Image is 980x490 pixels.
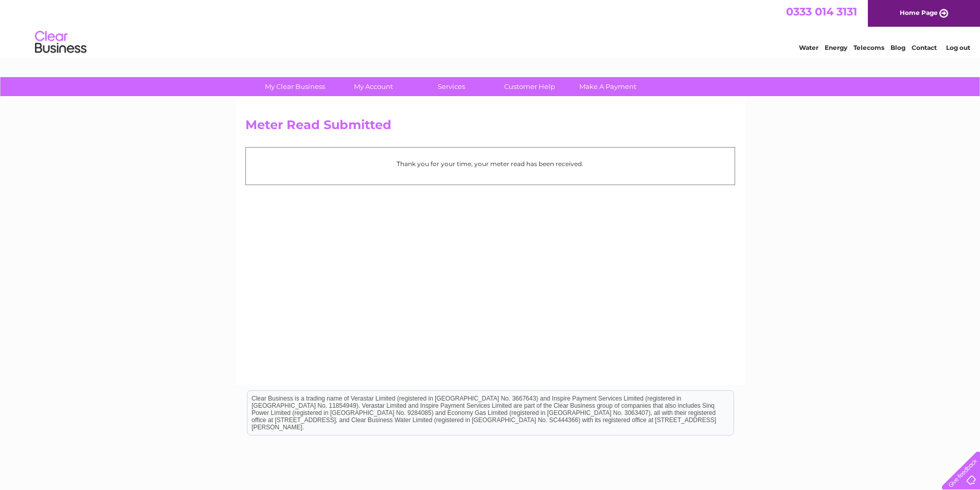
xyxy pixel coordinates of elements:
a: My Clear Business [253,77,337,96]
h2: Meter Read Submitted [245,118,735,137]
a: Customer Help [487,77,572,96]
a: Services [409,77,494,96]
a: Log out [946,44,970,51]
a: Energy [825,44,847,51]
img: logo.png [34,27,87,58]
a: Telecoms [853,44,884,51]
p: Thank you for your time, your meter read has been received. [251,159,729,169]
a: Contact [912,44,937,51]
a: Make A Payment [565,77,650,96]
div: Clear Business is a trading name of Verastar Limited (registered in [GEOGRAPHIC_DATA] No. 3667643... [247,6,734,50]
a: 0333 014 3131 [786,5,857,18]
a: Blog [890,44,905,51]
a: Water [799,44,818,51]
a: My Account [331,77,416,96]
